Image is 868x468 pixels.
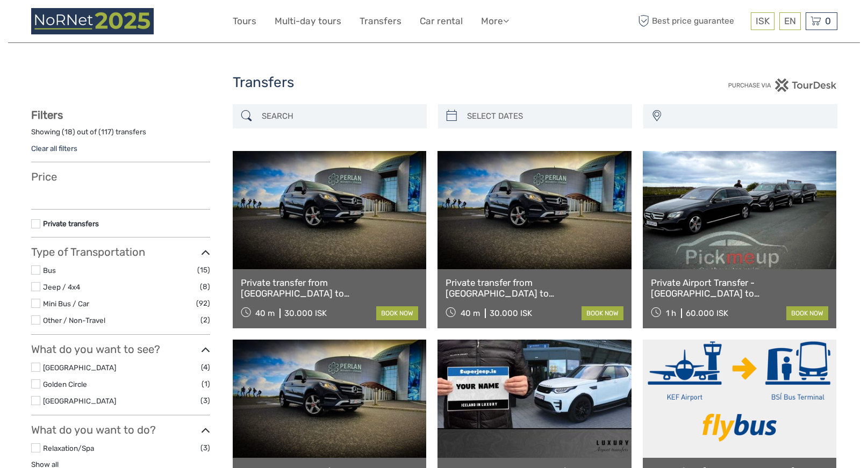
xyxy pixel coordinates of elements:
[284,308,327,318] div: 30.000 ISK
[43,444,94,452] a: Relaxation/Spa
[31,170,210,183] h3: Price
[43,397,116,405] a: [GEOGRAPHIC_DATA]
[728,78,837,92] img: PurchaseViaTourDesk.png
[376,306,418,320] a: book now
[43,283,80,291] a: Jeep / 4x4
[463,107,627,126] input: SELECT DATES
[756,16,770,26] span: ISK
[43,219,99,228] a: Private transfers
[786,306,828,320] a: book now
[823,16,833,26] span: 0
[200,314,210,326] span: (2)
[31,109,63,121] strong: Filters
[31,8,154,34] img: 3258-41b625c3-b3ba-4726-b4dc-f26af99be3a7_logo_small.png
[200,442,210,454] span: (3)
[233,13,256,29] a: Tours
[43,380,87,388] a: Golden Circle
[420,13,463,29] a: Car rental
[666,308,676,318] span: 1 h
[201,361,210,373] span: (4)
[582,306,623,320] a: book now
[31,423,210,436] h3: What do you want to do?
[241,277,419,299] a: Private transfer from [GEOGRAPHIC_DATA] to [GEOGRAPHIC_DATA]
[101,127,111,137] label: 117
[686,308,728,318] div: 60.000 ISK
[31,343,210,356] h3: What do you want to see?
[779,12,801,30] div: EN
[43,299,89,308] a: Mini Bus / Car
[31,246,210,258] h3: Type of Transportation
[636,12,748,30] span: Best price guarantee
[490,308,532,318] div: 30.000 ISK
[257,107,421,126] input: SEARCH
[196,297,210,309] span: (92)
[43,266,56,275] a: Bus
[64,127,73,137] label: 18
[31,127,210,143] div: Showing ( ) out of ( ) transfers
[233,74,636,91] h1: Transfers
[255,308,275,318] span: 40 m
[202,378,210,390] span: (1)
[43,363,116,372] a: [GEOGRAPHIC_DATA]
[481,13,509,29] a: More
[446,277,623,299] a: Private transfer from [GEOGRAPHIC_DATA] to [GEOGRAPHIC_DATA]
[31,144,77,153] a: Clear all filters
[43,316,105,325] a: Other / Non-Travel
[200,280,210,293] span: (8)
[461,308,480,318] span: 40 m
[200,394,210,407] span: (3)
[275,13,341,29] a: Multi-day tours
[360,13,401,29] a: Transfers
[197,264,210,276] span: (15)
[651,277,829,299] a: Private Airport Transfer - [GEOGRAPHIC_DATA] to [GEOGRAPHIC_DATA]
